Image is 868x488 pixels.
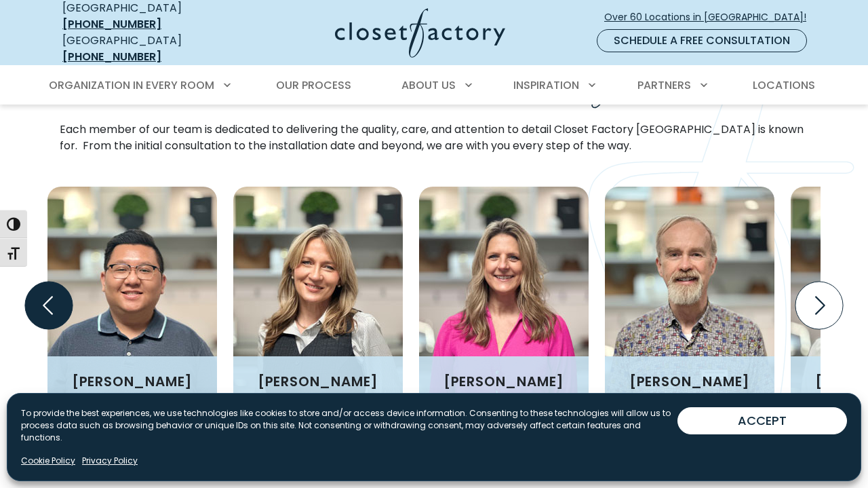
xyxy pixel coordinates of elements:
span: Our Process [276,77,351,93]
a: Over 60 Locations in [GEOGRAPHIC_DATA]! [604,5,818,29]
span: Partners [637,77,691,93]
img: Closet Factory DFW Designer Gina Gramlich [419,187,589,424]
span: Meet Our Custom [189,70,420,106]
img: Closet Factory DFW Designer Patrick Hausske [605,187,774,424]
a: Schedule a Free Consultation [597,29,807,52]
img: Closet Factory Logo [335,8,505,58]
span: Over 60 Locations in [GEOGRAPHIC_DATA]! [604,10,817,24]
button: Next slide [790,276,848,335]
h3: [PERSON_NAME] [438,375,570,388]
img: Closet Factory DFW Designer Bryan Nguyen [47,187,217,424]
p: To provide the best experiences, we use technologies like cookies to store and/or access device i... [21,407,677,444]
h3: [PERSON_NAME] [66,375,198,388]
button: Previous slide [20,276,78,335]
a: [PHONE_NUMBER] [62,16,161,32]
h3: [PERSON_NAME] [624,375,755,388]
h3: [PERSON_NAME] [252,375,384,388]
span: Inspiration [513,77,579,93]
p: Each member of our team is dedicated to delivering the quality, care, and attention to detail Clo... [60,121,808,154]
a: Privacy Policy [82,455,138,467]
div: [GEOGRAPHIC_DATA] [62,33,229,65]
button: ACCEPT [677,407,847,434]
nav: Primary Menu [39,67,829,105]
span: Locations [753,77,815,93]
a: Cookie Policy [21,455,75,467]
img: Closet Factory DFW Designer Tamara Jennings [233,187,403,424]
span: Organization in Every Room [49,77,214,93]
a: [PHONE_NUMBER] [62,49,161,64]
span: About Us [401,77,456,93]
